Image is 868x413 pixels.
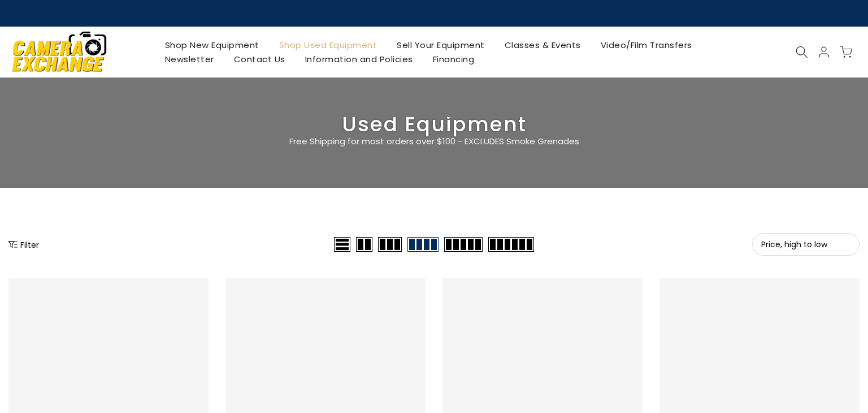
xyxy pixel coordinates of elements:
[269,38,387,52] a: Shop Used Equipment
[155,38,269,52] a: Shop New Equipment
[761,239,850,249] span: Price, high to low
[155,52,224,66] a: Newsletter
[8,117,860,132] h3: Used Equipment
[494,38,591,52] a: Classes & Events
[591,38,702,52] a: Video/Film Transfers
[752,233,860,256] button: Price, high to low
[387,38,495,52] a: Sell Your Equipment
[224,52,295,66] a: Contact Us
[222,135,646,148] p: Free Shipping for most orders over $100 - EXCLUDES Smoke Grenades
[295,52,423,66] a: Information and Policies
[423,52,484,66] a: Financing
[8,239,39,250] button: Show filters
